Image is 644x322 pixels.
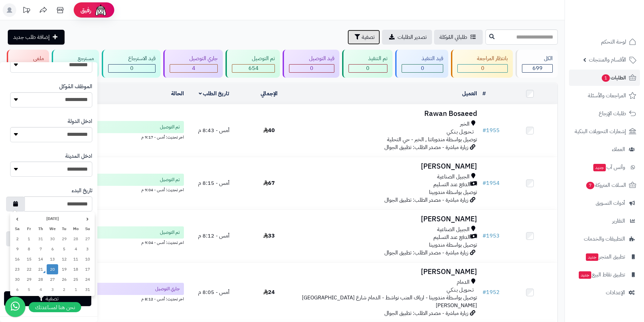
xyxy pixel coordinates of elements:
a: تطبيق نقاط البيعجديد [569,267,640,283]
td: 1 [70,284,82,295]
a: تم التنفيذ 0 [341,50,394,78]
a: قيد الاسترجاع 0 [100,50,162,78]
span: المراجعات والأسئلة [588,91,626,100]
a: #1954 [482,179,500,187]
td: 19 [58,264,70,274]
td: 30 [47,234,58,244]
span: الجبيل الصناعية [437,173,470,181]
a: إضافة طلب جديد [8,30,65,45]
td: 25 [70,274,82,284]
div: تم التوصيل [232,55,275,63]
td: 29 [58,234,70,244]
span: إضافة طلب جديد [13,33,50,41]
a: السلات المتروكة7 [569,177,640,193]
th: Tu [58,224,70,234]
button: تصفية [348,30,380,45]
div: ملغي [13,55,44,63]
span: # [482,179,486,187]
span: الدمام [457,278,470,286]
span: 0 [310,64,313,72]
span: التقارير [612,216,625,226]
div: 4 [170,65,218,72]
span: زيارة مباشرة - مصدر الطلب: تطبيق الجوال [384,249,468,257]
a: بانتظار المراجعة 0 [450,50,515,78]
span: 7 [586,182,594,189]
td: 5 [58,244,70,254]
div: تم التنفيذ [349,55,388,63]
a: الكل699 [514,50,559,78]
th: We [47,224,58,234]
a: المراجعات والأسئلة [569,88,640,104]
td: 9 [11,244,23,254]
span: أمس - 8:15 م [198,179,230,187]
span: توصيل بواسطة مندوباتنا , الخبر - حي التحلية [387,135,477,144]
label: الموظف المُوكل [59,83,92,91]
span: جاري التوصيل [155,286,180,292]
span: وآتس آب [593,163,625,172]
td: 3 [47,284,58,295]
a: إشعارات التحويلات البنكية [569,123,640,140]
span: 4 [192,64,195,72]
span: أدوات التسويق [596,198,625,208]
th: [DATE] [23,214,82,224]
a: لوحة التحكم [569,34,640,50]
span: توصيل بواسطة مندوبينا [429,188,477,196]
div: قيد الاسترجاع [108,55,156,63]
td: 31 [81,284,93,295]
span: زيارة مباشرة - مصدر الطلب: تطبيق الجوال [384,196,468,204]
span: # [482,288,486,296]
span: 1 [602,74,610,82]
span: طلبات الإرجاع [599,109,626,118]
span: # [482,126,486,134]
a: مسترجع 0 [50,50,101,78]
th: Mo [70,224,82,234]
span: أمس - 8:43 م [198,126,230,134]
td: 28 [35,274,47,284]
td: 16 [11,254,23,264]
a: #1955 [482,126,500,134]
span: 699 [532,64,543,72]
a: تحديثات المنصة [18,3,35,19]
td: 28 [70,234,82,244]
span: لوحة التحكم [601,37,626,47]
h3: Rawan Bosaeed [299,110,477,118]
span: الدفع عند التسليم [433,181,470,189]
td: 1 [23,234,35,244]
td: 27 [47,274,58,284]
span: 0 [366,64,369,72]
a: قيد التوصيل 0 [281,50,341,78]
td: 22 [23,264,35,274]
div: مسترجع [58,55,94,63]
a: أدوات التسويق [569,195,640,211]
td: 31 [35,234,47,244]
span: 40 [263,126,275,134]
span: العملاء [612,145,625,154]
span: تم التوصيل [160,176,180,183]
td: 8 [23,244,35,254]
th: Th [35,224,47,234]
span: الإعدادات [606,288,625,297]
td: 6 [47,244,58,254]
a: طلباتي المُوكلة [434,30,483,45]
a: تطبيق المتجرجديد [569,249,640,265]
span: 24 [263,288,275,296]
div: الكل [522,55,553,63]
th: Sa [11,224,23,234]
td: 26 [58,274,70,284]
span: 0 [130,64,134,72]
span: السلات المتروكة [586,180,626,190]
th: ‹ [81,214,93,224]
h3: [PERSON_NAME] [299,163,477,170]
td: 21 [35,264,47,274]
div: 0 [289,65,334,72]
td: 4 [35,284,47,295]
a: #1952 [482,288,500,296]
td: 2 [58,284,70,295]
a: ملغي 41 [5,50,50,78]
span: الخبر [460,120,470,128]
a: وآتس آبجديد [569,159,640,175]
a: طلبات الإرجاع [569,105,640,122]
div: قيد التوصيل [289,55,334,63]
div: قيد التنفيذ [402,55,443,63]
div: 654 [232,65,275,72]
